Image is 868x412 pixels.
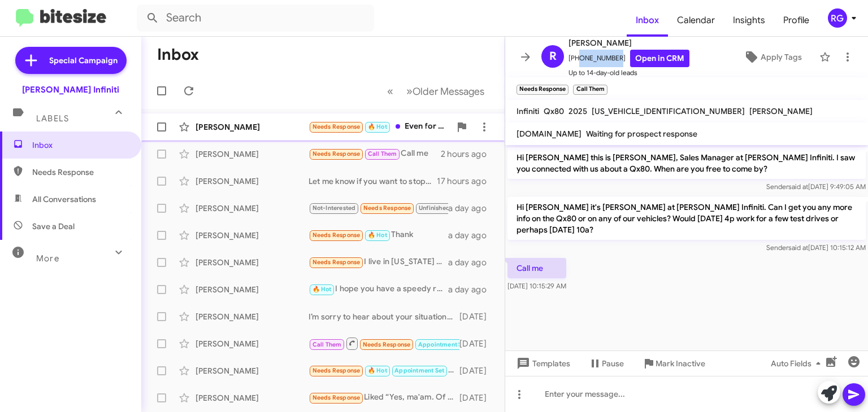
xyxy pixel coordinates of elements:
[771,353,825,374] span: Auto Fields
[568,67,689,78] span: Up to 14-day-old leads
[196,121,309,133] div: [PERSON_NAME]
[387,84,393,98] span: «
[368,367,387,374] span: 🔥 Hot
[568,36,689,50] span: [PERSON_NAME]
[381,80,491,103] nav: Page navigation example
[507,147,866,179] p: Hi [PERSON_NAME] this is [PERSON_NAME], Sales Manager at [PERSON_NAME] Infiniti. I saw you connec...
[196,148,309,160] div: [PERSON_NAME]
[196,203,309,214] div: [PERSON_NAME]
[196,284,309,295] div: [PERSON_NAME]
[448,284,496,295] div: a day ago
[517,85,568,95] small: Needs Response
[419,204,450,212] span: Unfinished
[514,353,570,374] span: Templates
[36,253,59,264] span: More
[724,4,774,37] a: Insights
[459,311,496,322] div: [DATE]
[459,365,496,376] div: [DATE]
[309,256,448,269] div: I live in [US_STATE] now and have a Rogue sv with 40, 000 miles,2023. I don't think we could both...
[196,392,309,404] div: [PERSON_NAME]
[309,336,459,350] div: Inbound Call
[766,243,866,252] span: Sender [DATE] 10:15:12 AM
[32,166,128,178] span: Needs Response
[441,148,496,160] div: 2 hours ago
[668,4,724,37] a: Calendar
[656,353,705,374] span: Mark Inactive
[137,5,374,32] input: Search
[788,182,808,191] span: said at
[313,341,342,348] span: Call Them
[400,80,491,103] button: Next
[196,311,309,322] div: [PERSON_NAME]
[418,341,468,348] span: Appointment Set
[448,257,496,268] div: a day ago
[309,201,448,214] div: I no longer have this vehicle.
[309,364,459,377] div: Text me a proposal
[380,80,400,103] button: Previous
[32,221,75,232] span: Save a Deal
[196,365,309,376] div: [PERSON_NAME]
[505,353,579,374] button: Templates
[313,231,361,239] span: Needs Response
[313,286,332,293] span: 🔥 Hot
[313,150,361,157] span: Needs Response
[15,47,127,74] a: Special Campaign
[196,230,309,241] div: [PERSON_NAME]
[633,353,714,374] button: Mark Inactive
[602,353,624,374] span: Pause
[459,338,496,349] div: [DATE]
[313,204,356,212] span: Not-Interested
[568,106,587,116] span: 2025
[313,394,361,401] span: Needs Response
[368,231,387,239] span: 🔥 Hot
[406,84,413,98] span: »
[413,85,484,98] span: Older Messages
[731,47,814,67] button: Apply Tags
[818,8,856,28] button: RG
[507,258,566,278] p: Call me
[309,147,441,160] div: Call me
[749,106,813,116] span: [PERSON_NAME]
[586,129,697,139] span: Waiting for prospect response
[196,338,309,349] div: [PERSON_NAME]
[368,123,387,130] span: 🔥 Hot
[309,229,448,242] div: Thank
[32,139,128,151] span: Inbox
[828,8,847,28] div: RG
[459,392,496,404] div: [DATE]
[627,4,668,37] a: Inbox
[549,47,557,65] span: R
[49,55,118,66] span: Special Campaign
[788,243,808,252] span: said at
[507,282,566,290] span: [DATE] 10:15:29 AM
[517,129,581,139] span: [DOMAIN_NAME]
[313,367,361,374] span: Needs Response
[32,194,96,205] span: All Conversations
[630,50,689,67] a: Open in CRM
[437,176,496,187] div: 17 hours ago
[774,4,818,37] a: Profile
[761,47,802,67] span: Apply Tags
[309,311,459,322] div: I’m sorry to hear about your situation. We’d love to evaluate your QX80 and discuss options for s...
[579,353,633,374] button: Pause
[517,106,539,116] span: Infiniti
[448,230,496,241] div: a day ago
[313,258,361,266] span: Needs Response
[568,50,689,67] span: [PHONE_NUMBER]
[22,84,119,95] div: [PERSON_NAME] Infiniti
[36,113,69,124] span: Labels
[309,283,448,296] div: I hope you have a speedy recovery! We can help you with the process over the phone or arrange a v...
[766,182,866,191] span: Sender [DATE] 9:49:05 AM
[309,391,459,404] div: Liked “Yes, ma'am. Of course. I will send over some options and just let me know what you think. ...
[309,176,437,187] div: Let me know if you want to stop by [DATE] just to check one out. Have a good evening!
[507,197,866,240] p: Hi [PERSON_NAME] it's [PERSON_NAME] at [PERSON_NAME] Infiniti. Can I get you any more info on the...
[363,204,411,212] span: Needs Response
[363,341,411,348] span: Needs Response
[309,120,450,133] div: Even for me
[573,85,607,95] small: Call Them
[196,257,309,268] div: [PERSON_NAME]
